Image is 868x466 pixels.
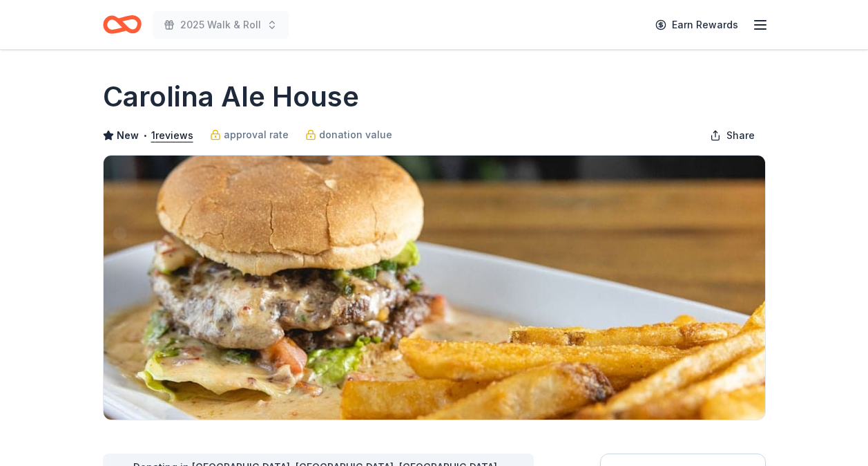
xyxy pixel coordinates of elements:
span: New [117,127,139,144]
a: Home [103,8,142,41]
span: donation value [319,127,392,143]
a: donation value [305,127,392,143]
button: 2025 Walk & Roll [153,11,289,39]
span: 2025 Walk & Roll [180,17,261,33]
img: Image for Carolina Ale House [104,156,765,420]
button: Share [699,122,766,149]
span: • [142,130,147,141]
button: 1reviews [151,127,193,144]
span: Share [726,127,755,144]
a: approval rate [210,127,289,143]
h1: Carolina Ale House [103,77,359,116]
a: Earn Rewards [647,12,746,37]
span: approval rate [224,127,289,143]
